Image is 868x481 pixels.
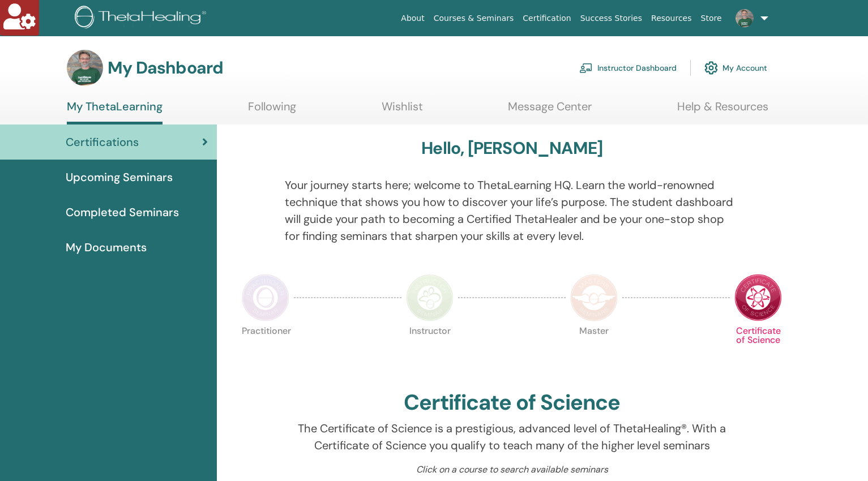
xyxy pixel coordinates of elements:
[518,8,575,29] a: Certification
[429,8,519,29] a: Courses & Seminars
[579,63,593,73] img: chalkboard-teacher.svg
[404,390,620,416] h2: Certificate of Science
[579,55,677,80] a: Instructor Dashboard
[67,100,163,124] a: My ThetaLearning
[396,8,429,29] a: About
[285,463,739,476] p: Click on a course to search available seminars
[242,274,289,321] img: Practitioner
[382,100,423,122] a: Wishlist
[570,327,618,374] p: Master
[704,55,767,80] a: My Account
[285,177,739,244] p: Your journey starts here; welcome to ThetaLearning HQ. Learn the world-renowned technique that sh...
[570,274,618,321] img: Master
[67,50,103,86] img: default.jpg
[677,100,768,122] a: Help & Resources
[66,239,147,256] span: My Documents
[242,327,289,374] p: Practitioner
[248,100,296,122] a: Following
[734,274,782,321] img: Certificate of Science
[421,138,602,158] h3: Hello, [PERSON_NAME]
[734,327,782,374] p: Certificate of Science
[508,100,592,122] a: Message Center
[406,274,454,321] img: Instructor
[696,8,726,29] a: Store
[576,8,647,29] a: Success Stories
[285,420,739,454] p: The Certificate of Science is a prestigious, advanced level of ThetaHealing®. With a Certificate ...
[736,9,754,27] img: default.jpg
[108,58,223,78] h3: My Dashboard
[75,6,210,31] img: logo.png
[66,204,179,221] span: Completed Seminars
[66,134,139,151] span: Certifications
[406,327,454,374] p: Instructor
[704,58,718,78] img: cog.svg
[647,8,696,29] a: Resources
[66,169,173,186] span: Upcoming Seminars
